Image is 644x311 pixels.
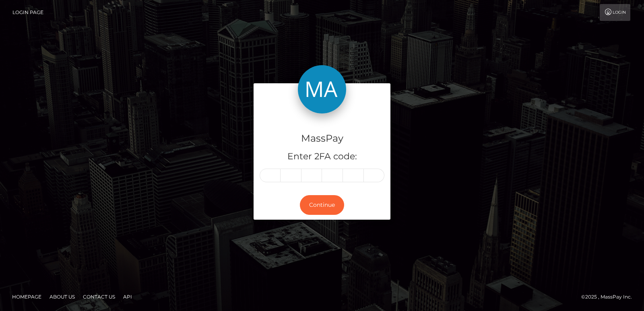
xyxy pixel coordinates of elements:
a: API [120,290,135,303]
a: Contact Us [80,290,118,303]
img: MassPay [298,65,346,113]
a: About Us [46,290,78,303]
a: Login [600,4,630,21]
h4: MassPay [260,132,384,146]
h5: Enter 2FA code: [260,150,384,163]
button: Continue [300,195,344,215]
a: Login Page [12,4,43,21]
div: © 2025 , MassPay Inc. [581,292,638,301]
a: Homepage [9,290,45,303]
